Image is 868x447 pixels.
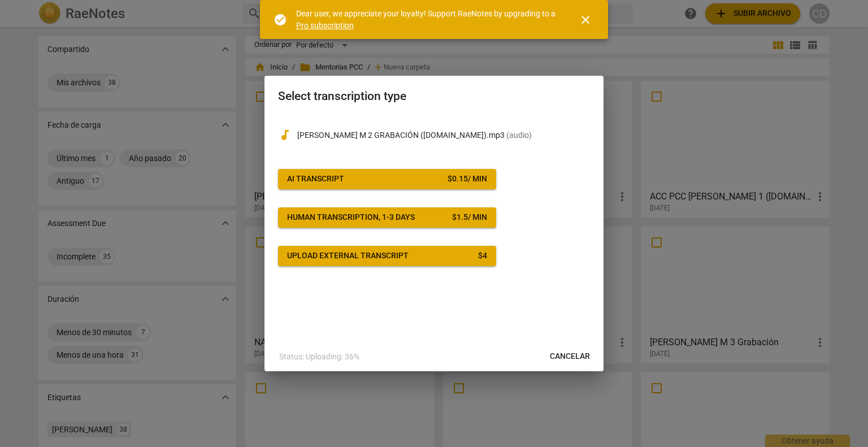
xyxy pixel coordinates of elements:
[296,8,558,31] div: Dear user, we appreciate your loyalty! Support RaeNotes by upgrading to a
[279,351,359,363] p: Status: Uploading: 36%
[287,250,409,262] div: Upload external transcript
[452,212,487,223] div: $ 1.5 / min
[274,13,287,27] span: check_circle
[287,173,344,185] div: AI Transcript
[297,129,590,141] p: Sandra D. M 2 GRABACIÓN (online-audio-converter.com).mp3(audio)
[278,207,496,228] button: Human transcription, 1-3 days$1.5/ min
[296,21,354,30] a: Pro subscription
[541,346,599,367] button: Cancelar
[572,6,599,33] button: Cerrar
[278,89,590,103] h2: Select transcription type
[448,173,487,185] div: $ 0.15 / min
[550,351,590,362] span: Cancelar
[506,131,532,140] span: ( audio )
[579,13,592,27] span: close
[278,128,292,142] span: audiotrack
[287,212,415,223] div: Human transcription, 1-3 days
[278,246,496,266] button: Upload external transcript$4
[478,250,487,262] div: $ 4
[278,169,496,189] button: AI Transcript$0.15/ min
